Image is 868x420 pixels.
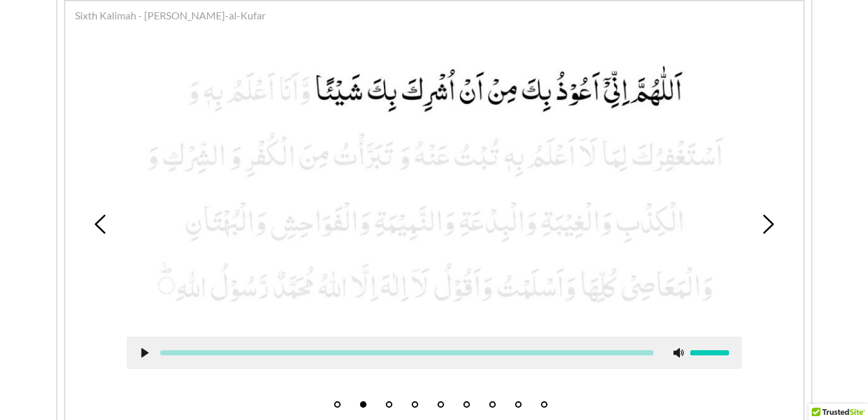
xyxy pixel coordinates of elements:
[541,401,547,408] button: 9 of 9
[412,401,418,408] button: 4 of 9
[75,8,266,23] span: Sixth Kalimah - [PERSON_NAME]-al-Kufar
[360,401,366,408] button: 2 of 9
[334,401,341,408] button: 1 of 9
[515,401,522,408] button: 8 of 9
[438,401,444,408] button: 5 of 9
[386,401,392,408] button: 3 of 9
[463,401,470,408] button: 6 of 9
[489,401,496,408] button: 7 of 9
